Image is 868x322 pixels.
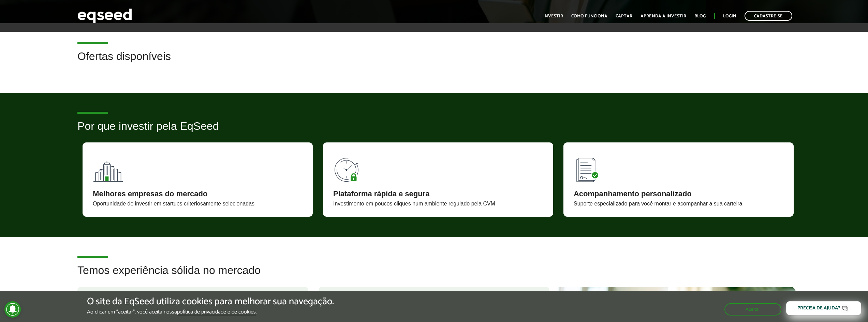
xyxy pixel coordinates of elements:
a: Cadastre-se [745,11,792,21]
div: Acompanhamento personalizado [574,190,783,198]
button: Aceitar [724,303,781,316]
p: Ao clicar em "aceitar", você aceita nossa . [87,309,334,315]
img: EqSeed [77,7,132,25]
a: Aprenda a investir [641,14,686,18]
img: 90x90_tempo.svg [333,153,364,183]
a: política de privacidade e de cookies [177,309,256,315]
h2: Temos experiência sólida no mercado [77,264,791,287]
h2: Ofertas disponíveis [77,50,791,73]
h5: O site da EqSeed utiliza cookies para melhorar sua navegação. [87,296,334,307]
a: Blog [694,14,706,18]
img: 90x90_fundos.svg [93,153,123,183]
a: Captar [616,14,632,18]
a: Como funciona [571,14,607,18]
a: Investir [543,14,563,18]
div: Oportunidade de investir em startups criteriosamente selecionadas [93,201,303,206]
div: Suporte especializado para você montar e acompanhar a sua carteira [574,201,783,206]
div: Melhores empresas do mercado [93,190,303,198]
h2: Por que investir pela EqSeed [77,120,791,142]
div: Investimento em poucos cliques num ambiente regulado pela CVM [333,201,543,206]
div: Plataforma rápida e segura [333,190,543,198]
img: 90x90_lista.svg [574,153,604,183]
a: Login [723,14,736,18]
